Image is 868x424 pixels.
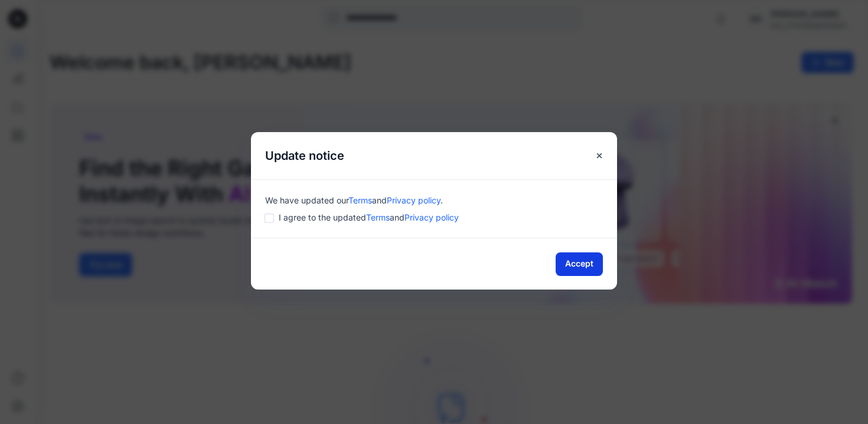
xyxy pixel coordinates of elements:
[387,195,440,205] a: Privacy policy
[556,252,603,276] button: Accept
[265,194,603,206] div: We have updated our .
[348,195,372,205] a: Terms
[251,132,358,179] h5: Update notice
[589,145,610,166] button: Close
[366,212,390,222] a: Terms
[372,195,387,205] span: and
[404,212,459,222] a: Privacy policy
[390,212,404,222] span: and
[279,211,459,223] span: I agree to the updated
